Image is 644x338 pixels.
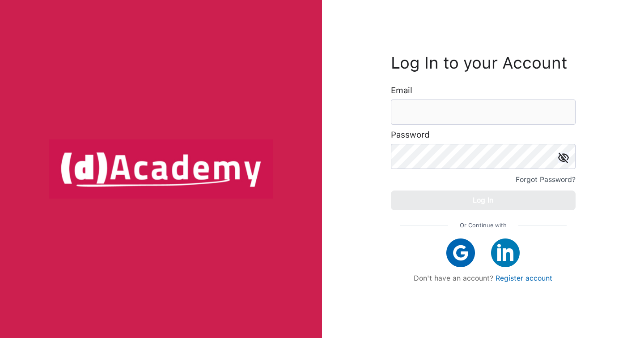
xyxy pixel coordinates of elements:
a: Register account [496,274,552,282]
span: Or Continue with [460,219,507,232]
h3: Log In to your Account [391,56,576,70]
div: Don't have an account? [400,274,567,282]
img: google icon [446,238,475,267]
button: Log In [391,191,576,210]
img: linkedIn icon [491,238,520,267]
div: Forgot Password? [516,173,576,186]
img: logo [49,139,273,199]
div: Log In [473,194,493,207]
label: Email [391,86,412,95]
label: Password [391,130,430,139]
img: line [518,225,567,226]
img: icon [558,152,569,163]
img: line [400,225,448,226]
